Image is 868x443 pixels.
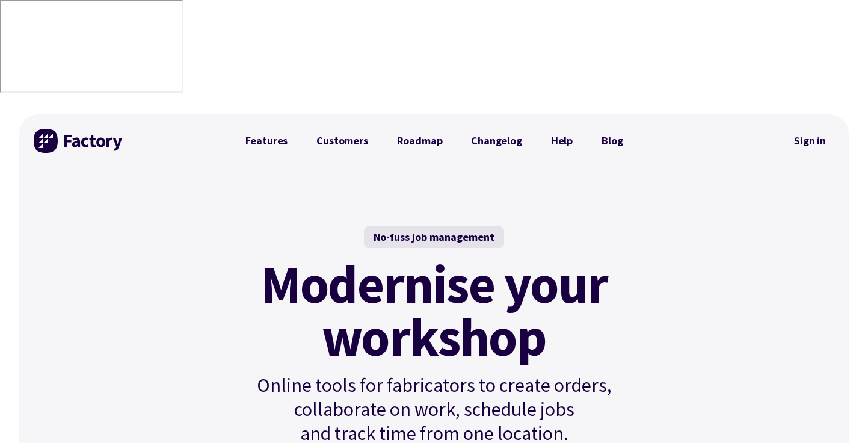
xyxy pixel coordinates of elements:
[786,128,834,155] a: Sign in
[537,129,587,153] a: Help
[457,129,536,153] a: Changelog
[786,128,834,155] nav: Secondary Navigation
[34,129,124,153] img: Factory
[383,129,457,153] a: Roadmap
[302,129,382,153] a: Customers
[364,226,504,248] div: No-fuss job management
[231,129,303,153] a: Features
[231,129,638,153] nav: Primary Navigation
[587,129,637,153] a: Blog
[260,258,608,364] mark: Modernise your workshop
